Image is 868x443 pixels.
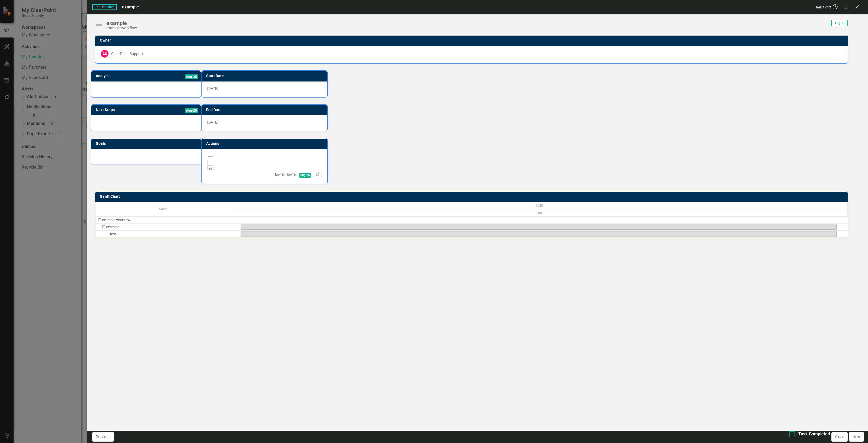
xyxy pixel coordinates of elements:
span: Task 1 of 2 [814,5,832,10]
div: CS [101,50,108,58]
div: example [106,20,137,26]
img: Not Defined [95,20,104,29]
div: example [106,224,119,230]
div: Task: Start date: 2025-06-01 End date: 2025-06-30 [95,231,231,238]
h3: Actions [206,142,325,146]
h3: Gantt Chart [100,194,845,199]
h3: Goals [96,142,198,146]
div: Task Completed [798,431,830,437]
span: example [122,4,139,10]
span: Aug-25 [831,20,848,26]
span: [DATE] [207,86,218,91]
div: Jun [231,209,848,216]
button: Close [831,432,848,442]
button: Next [849,432,864,442]
small: [DATE] - [DATE] [275,172,296,177]
div: Name [95,202,231,216]
div: Task: example workflow Start date: 2025-06-01 End date: 2025-06-02 [95,216,231,224]
div: example workflow [95,216,231,223]
div: example workflow [102,216,130,223]
span: test [207,166,214,171]
div: 2025 [231,202,848,209]
h3: Analysis [96,74,149,78]
img: Not Defined [207,153,214,160]
div: test [95,231,231,237]
button: Previous [92,432,114,442]
div: Task: Start date: 2025-06-01 End date: 2025-06-30 [241,231,837,237]
div: example [95,224,231,230]
span: Initiative [92,4,117,10]
div: Task: Start date: 2025-06-01 End date: 2025-06-30 [95,224,231,231]
h3: Next Steps [96,108,156,112]
div: Task: Start date: 2025-06-01 End date: 2025-06-30 [241,224,837,230]
span: [DATE] [207,120,218,124]
h3: End Date [206,108,325,112]
span: Aug-25 [185,74,199,79]
div: example workflow [106,26,137,30]
h3: Owner [100,38,845,42]
div: ClearPoint Support [111,51,143,56]
h3: Start Date [206,74,325,78]
span: Aug-25 [185,108,199,113]
span: Aug-25 [299,173,311,178]
div: test [110,231,116,237]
